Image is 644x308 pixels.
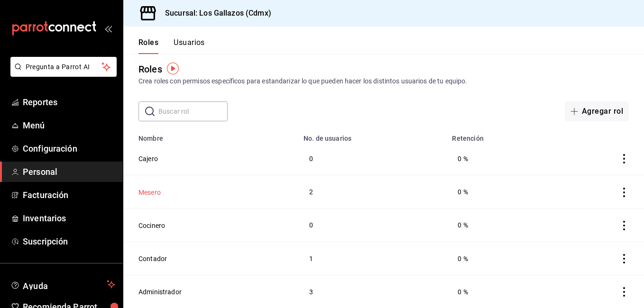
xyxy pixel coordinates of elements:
th: No. de usuarios [298,129,447,142]
td: 0 % [446,175,553,208]
button: Agregar rol [565,101,629,121]
span: Inventarios [23,212,115,225]
button: actions [619,287,629,297]
h3: Sucursal: Los Gallazos (Cdmx) [157,8,271,19]
img: Tooltip marker [167,63,179,74]
button: Mesero [138,188,161,197]
div: Roles [138,62,162,76]
td: 2 [298,175,447,208]
button: Usuarios [174,38,205,54]
span: Suscripción [23,235,115,248]
input: Buscar rol [158,102,228,121]
div: navigation tabs [138,38,205,54]
span: Facturación [23,189,115,201]
td: 0 % [446,242,553,275]
button: Pregunta a Parrot AI [10,57,117,77]
button: Cajero [138,154,158,163]
td: 0 % [446,208,553,242]
td: 0 [298,208,447,242]
button: actions [619,188,629,197]
button: actions [619,254,629,263]
span: Pregunta a Parrot AI [26,62,102,72]
button: Cocinero [138,221,165,230]
button: open_drawer_menu [104,25,112,32]
span: Personal [23,165,115,178]
span: Ayuda [23,279,103,290]
button: Contador [138,254,167,263]
th: Retención [446,129,553,142]
a: Pregunta a Parrot AI [7,69,117,79]
span: Menú [23,119,115,132]
button: actions [619,221,629,230]
td: 0 [298,142,447,175]
div: Crea roles con permisos específicos para estandarizar lo que pueden hacer los distintos usuarios ... [138,76,629,86]
span: Configuración [23,142,115,155]
span: Reportes [23,96,115,109]
button: Roles [138,38,158,54]
th: Nombre [123,129,298,142]
td: 0 % [446,142,553,175]
td: 1 [298,242,447,275]
button: actions [619,154,629,163]
button: Administrador [138,287,182,297]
